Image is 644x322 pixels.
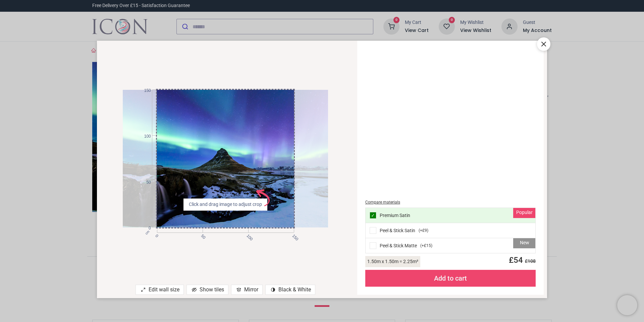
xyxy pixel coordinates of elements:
span: 150 [138,88,151,94]
span: 100 [138,134,151,139]
span: £ 108 [523,258,536,264]
div: Mirror [231,285,263,295]
div: Premium Satin [366,208,535,223]
span: ✓ [371,213,375,218]
div: Popular [513,208,535,218]
div: Edit wall size [136,285,184,295]
span: ( +£9 ) [419,228,428,234]
div: Compare materials [365,200,536,205]
span: Click and drag image to adjust crop [186,201,265,208]
iframe: Brevo live chat [617,295,637,315]
span: 0 [138,225,151,231]
div: Black & White [265,285,315,295]
span: 100 [245,233,250,238]
span: 150 [291,233,295,238]
div: New [513,238,535,248]
span: 0 [154,233,158,238]
div: Add to cart [365,270,536,287]
div: 1.50 m x 1.50 m = 2.25 m² [365,256,420,267]
span: cm [144,229,150,235]
span: 50 [200,233,204,238]
div: Show tiles [186,285,228,295]
div: Peel & Stick Satin [366,223,535,238]
div: Peel & Stick Matte [366,238,535,253]
span: ( +£15 ) [420,243,432,249]
span: 50 [138,180,151,185]
span: £ 54 [505,255,536,265]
